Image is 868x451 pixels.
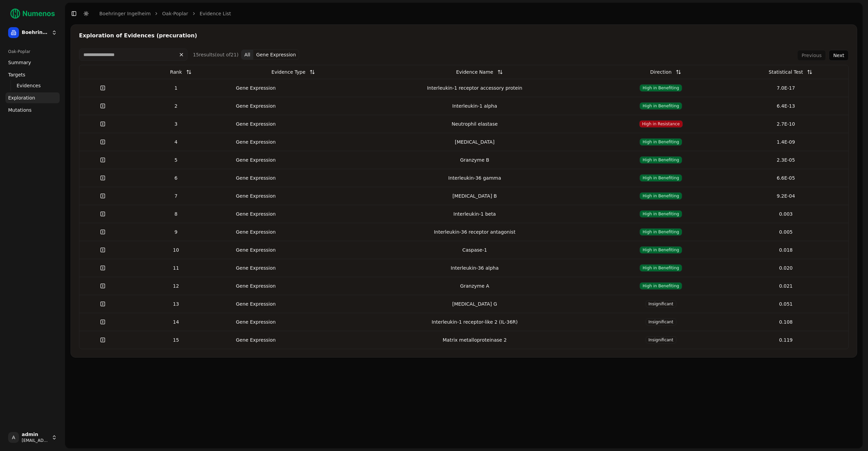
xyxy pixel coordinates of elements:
[8,432,19,443] span: A
[229,283,283,289] div: Gene Expression
[129,319,223,325] div: 14
[99,10,231,17] nav: breadcrumb
[162,10,188,17] a: Oak-Poplar
[639,246,682,254] span: High in Benefiting
[639,84,682,92] span: High in Benefiting
[129,247,223,253] div: 10
[129,193,223,199] div: 7
[354,193,596,199] div: [MEDICAL_DATA] B
[646,336,676,344] span: Insignificant
[646,300,676,308] span: Insignificant
[354,247,596,253] div: Caspase-1
[22,30,49,36] span: Boehringer Ingelheim
[129,103,223,109] div: 2
[229,193,283,199] div: Gene Expression
[229,229,283,235] div: Gene Expression
[129,139,223,145] div: 4
[79,33,849,38] div: Exploration of Evidences (precuration)
[726,319,846,325] div: 0.108
[354,175,596,181] div: Interleukin-36 gamma
[22,432,49,438] span: admin
[646,318,676,326] span: Insignificant
[129,337,223,343] div: 15
[170,66,182,78] div: Rank
[5,92,60,103] a: Exploration
[229,157,283,163] div: Gene Expression
[5,105,60,115] a: Mutations
[5,69,60,80] a: Targets
[726,283,846,289] div: 0.021
[229,211,283,217] div: Gene Expression
[639,102,682,110] span: High in Benefiting
[354,283,596,289] div: Granzyme A
[229,85,283,91] div: Gene Expression
[272,66,305,78] div: Evidence Type
[5,24,60,41] button: Boehringer Ingelheim
[129,121,223,127] div: 3
[354,319,596,325] div: Interleukin-1 receptor-like 2 (IL-36R)
[129,283,223,289] div: 12
[129,175,223,181] div: 6
[129,211,223,217] div: 8
[229,121,283,127] div: Gene Expression
[726,139,846,145] div: 1.4E-09
[726,121,846,127] div: 2.7E-10
[354,211,596,217] div: Interleukin-1 beta
[354,103,596,109] div: Interleukin-1 alpha
[650,66,671,78] div: Direction
[200,10,231,17] a: Evidence list
[354,301,596,307] div: [MEDICAL_DATA] G
[639,156,682,164] span: High in Benefiting
[354,265,596,271] div: Interleukin-36 alpha
[5,46,60,57] div: Oak-Poplar
[8,94,35,101] span: Exploration
[639,138,682,146] span: High in Benefiting
[726,337,846,343] div: 0.119
[726,301,846,307] div: 0.051
[229,139,283,145] div: Gene Expression
[639,282,682,290] span: High in Benefiting
[229,103,283,109] div: Gene Expression
[354,139,596,145] div: [MEDICAL_DATA]
[726,157,846,163] div: 2.3E-05
[129,265,223,271] div: 11
[726,211,846,217] div: 0.003
[639,192,682,200] span: High in Benefiting
[829,50,849,61] button: Next
[726,229,846,235] div: 0.005
[726,193,846,199] div: 9.2E-04
[99,10,151,17] a: Boehringer Ingelheim
[639,120,683,128] span: High in Resistance
[354,85,596,91] div: Interleukin-1 receptor accessory protein
[639,228,682,236] span: High in Benefiting
[17,82,41,89] span: Evidences
[726,175,846,181] div: 6.6E-05
[769,66,803,78] div: Statistical Test
[456,66,493,78] div: Evidence Name
[229,175,283,181] div: Gene Expression
[253,50,299,60] button: Gene Expression
[639,174,682,182] span: High in Benefiting
[241,50,253,60] button: All
[215,52,239,57] span: (out of 21 )
[129,229,223,235] div: 9
[22,438,49,443] span: [EMAIL_ADDRESS]
[354,229,596,235] div: Interleukin-36 receptor antagonist
[354,337,596,343] div: Matrix metalloproteinase 2
[726,265,846,271] div: 0.020
[8,59,31,66] span: Summary
[229,247,283,253] div: Gene Expression
[354,121,596,127] div: Neutrophil elastase
[129,157,223,163] div: 5
[229,301,283,307] div: Gene Expression
[726,103,846,109] div: 6.4E-13
[14,81,52,90] a: Evidences
[129,85,223,91] div: 1
[5,429,60,446] button: Aadmin[EMAIL_ADDRESS]
[726,85,846,91] div: 7.0E-17
[5,57,60,68] a: Summary
[639,264,682,272] span: High in Benefiting
[5,5,60,22] img: Numenos
[726,247,846,253] div: 0.018
[354,157,596,163] div: Granzyme B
